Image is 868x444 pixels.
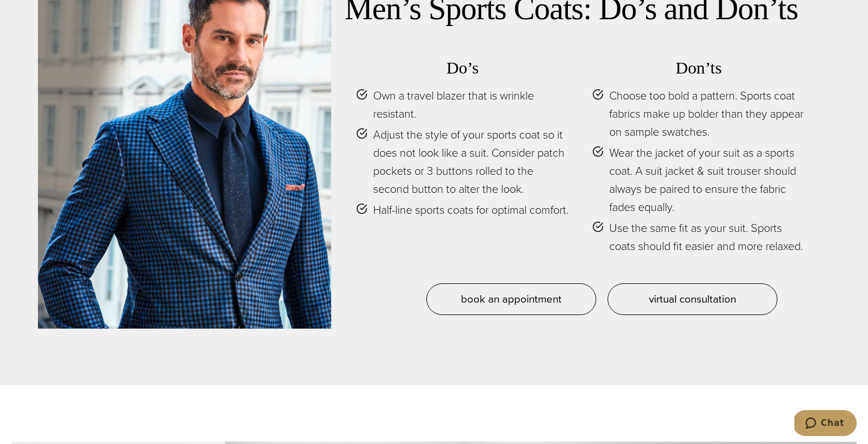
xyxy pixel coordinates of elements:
[609,144,806,216] span: Wear the jacket of your suit as a sports coat. A suit jacket & suit trouser should always be pair...
[609,219,806,255] span: Use the same fit as your suit. Sports coats should fit easier and more relaxed.
[608,283,777,315] a: virtual consultation
[649,291,736,307] span: virtual consultation
[373,126,570,198] span: Adjust the style of your sports coat so it does not look like a suit. Consider patch pockets or 3...
[356,58,570,78] h3: Do’s
[609,87,806,141] span: Choose too bold a pattern. Sports coat fabrics make up bolder than they appear on sample swatches.
[461,291,562,307] span: book an appointment
[426,283,596,315] a: book an appointment
[794,410,857,438] iframe: Opens a widget where you can chat to one of our agents
[373,201,568,219] span: Half-line sports coats for optimal comfort.
[373,87,570,123] span: Own a travel blazer that is wrinkle resistant.
[592,58,806,78] h3: Don’ts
